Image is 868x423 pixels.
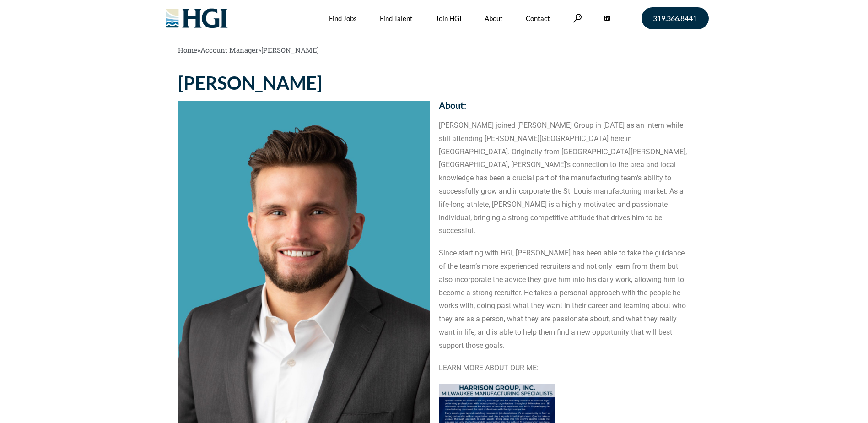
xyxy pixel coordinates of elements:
a: Search [573,14,582,22]
h2: Contact: [439,74,690,83]
p: Since starting with HGI, [PERSON_NAME] has been able to take the guidance of the team’s more expe... [439,247,690,352]
span: [PERSON_NAME] [261,45,319,54]
p: [PERSON_NAME] joined [PERSON_NAME] Group in [DATE] as an intern while still attending [PERSON_NAM... [439,119,690,238]
a: 319.366.8441 [642,7,709,29]
span: 319.366.8441 [653,15,697,22]
a: Account Manager [200,45,258,54]
h2: About: [439,101,690,110]
span: » » [178,45,319,54]
a: LEARN MORE ABOUT OUR ME: [439,363,539,372]
h1: [PERSON_NAME] [178,74,430,92]
a: Home [178,45,197,54]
